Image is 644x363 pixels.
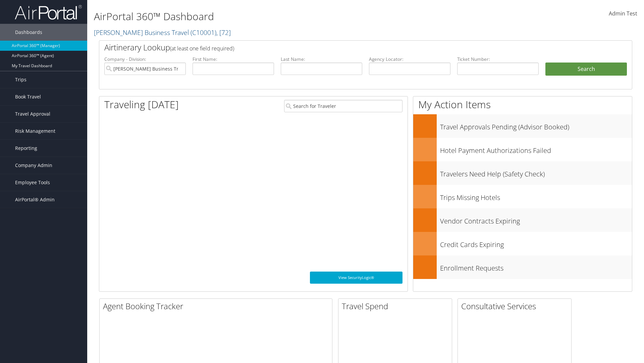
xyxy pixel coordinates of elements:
a: [PERSON_NAME] Business Travel [94,28,231,37]
span: Risk Management [15,123,55,139]
h3: Hotel Payment Authorizations Failed [440,143,632,155]
label: Ticket Number: [457,56,539,63]
a: View SecurityLogic® [310,272,402,284]
h3: Trips Missing Hotels [440,190,632,202]
span: Trips [15,71,26,88]
label: Last Name: [281,56,362,63]
span: Company Admin [15,157,52,174]
span: AirPortal® Admin [15,191,55,208]
h2: Consultative Services [461,300,571,312]
a: Hotel Payment Authorizations Failed [413,138,632,161]
a: Admin Test [609,3,637,24]
span: (at least one field required) [170,45,234,52]
img: airportal-logo.png [15,4,82,20]
h3: Vendor Contracts Expiring [440,213,632,226]
h1: Traveling [DATE] [104,97,179,112]
h2: Airtinerary Lookup [104,42,583,53]
span: Book Travel [15,88,41,105]
span: Travel Approval [15,106,50,122]
h2: Agent Booking Tracker [103,300,332,312]
button: Search [545,63,627,76]
h1: AirPortal 360™ Dashboard [94,9,456,24]
label: First Name: [193,56,274,63]
a: Travelers Need Help (Safety Check) [413,161,632,185]
a: Travel Approvals Pending (Advisor Booked) [413,114,632,138]
h2: Travel Spend [342,300,452,312]
label: Agency Locator: [369,56,450,63]
span: , [ 72 ] [216,28,231,37]
h1: My Action Items [413,97,632,112]
h3: Travelers Need Help (Safety Check) [440,166,632,179]
h3: Enrollment Requests [440,260,632,273]
label: Company - Division: [104,56,186,63]
h3: Travel Approvals Pending (Advisor Booked) [440,119,632,132]
span: ( C10001 ) [191,28,216,37]
span: Dashboards [15,24,42,41]
h3: Credit Cards Expiring [440,237,632,249]
a: Trips Missing Hotels [413,185,632,208]
span: Admin Test [609,10,637,17]
span: Employee Tools [15,174,50,191]
a: Enrollment Requests [413,255,632,279]
span: Reporting [15,140,37,157]
a: Vendor Contracts Expiring [413,208,632,232]
input: Search for Traveler [284,100,402,112]
a: Credit Cards Expiring [413,232,632,255]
